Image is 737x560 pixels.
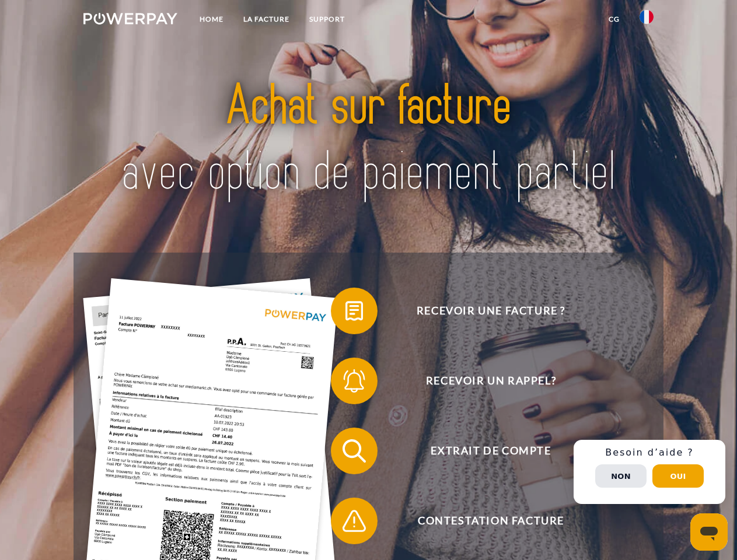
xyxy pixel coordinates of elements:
iframe: Bouton de lancement de la fenêtre de messagerie [690,513,728,551]
img: qb_search.svg [340,436,369,466]
span: Recevoir un rappel? [348,358,634,404]
button: Oui [652,464,704,488]
img: qb_bill.svg [340,296,369,325]
img: qb_warning.svg [340,506,369,535]
button: Recevoir une facture ? [331,288,634,334]
img: qb_bell.svg [340,366,369,395]
a: CG [599,9,630,30]
div: Schnellhilfe [574,440,725,504]
span: Recevoir une facture ? [348,288,634,334]
span: Contestation Facture [348,498,634,544]
button: Recevoir un rappel? [331,358,634,404]
img: logo-powerpay-white.svg [83,13,177,24]
h3: Besoin d’aide ? [581,447,718,459]
span: Extrait de compte [348,428,634,474]
button: Non [595,464,647,488]
a: Support [299,9,355,30]
a: LA FACTURE [233,9,299,30]
img: fr [640,10,654,24]
img: title-powerpay_fr.svg [111,56,626,223]
button: Extrait de compte [331,428,634,474]
a: Home [190,9,233,30]
button: Contestation Facture [331,498,634,544]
